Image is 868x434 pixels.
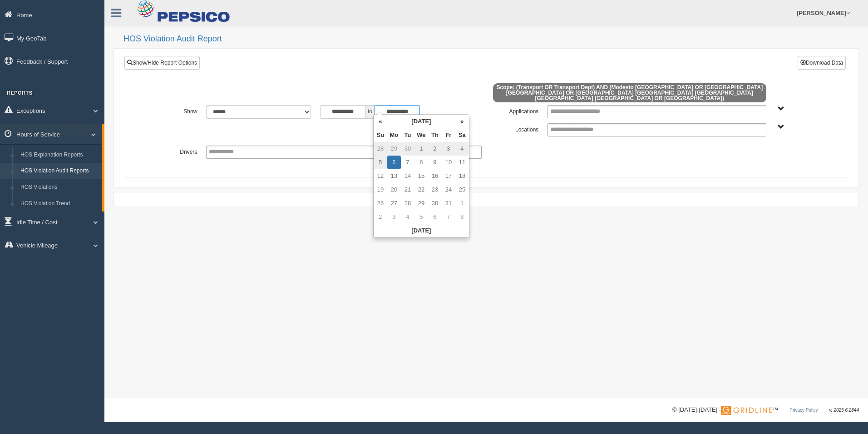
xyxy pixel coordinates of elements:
td: 23 [428,183,442,197]
td: 1 [455,197,469,210]
th: Tu [401,128,414,142]
td: 27 [387,197,401,210]
th: [DATE] [374,224,469,237]
th: « [374,115,387,128]
td: 2 [374,210,387,224]
td: 1 [414,142,428,156]
th: We [414,128,428,142]
td: 9 [428,156,442,169]
a: Privacy Policy [789,408,818,413]
th: [DATE] [387,115,455,128]
label: Applications [486,105,543,116]
img: Gridline [721,406,772,415]
td: 30 [428,197,442,210]
th: Th [428,128,442,142]
a: HOS Explanation Reports [16,147,102,163]
td: 10 [442,156,455,169]
td: 24 [442,183,455,197]
a: HOS Violations [16,179,102,196]
span: v. 2025.6.2844 [829,408,859,413]
td: 22 [414,183,428,197]
span: to [365,105,375,119]
td: 5 [374,156,387,169]
td: 16 [428,169,442,183]
td: 7 [401,156,414,169]
td: 7 [442,210,455,224]
td: 3 [442,142,455,156]
td: 5 [414,210,428,224]
th: Fr [442,128,455,142]
td: 13 [387,169,401,183]
td: 6 [387,156,401,169]
td: 25 [455,183,469,197]
td: 20 [387,183,401,197]
div: © [DATE]-[DATE] - ™ [672,405,859,415]
label: Locations [486,123,543,134]
td: 30 [401,142,414,156]
td: 2 [428,142,442,156]
td: 14 [401,169,414,183]
td: 4 [455,142,469,156]
th: » [455,115,469,128]
a: HOS Violation Trend [16,196,102,212]
label: Drivers [145,146,202,156]
td: 3 [387,210,401,224]
td: 8 [414,156,428,169]
h2: HOS Violation Audit Report [123,35,859,44]
td: 21 [401,183,414,197]
button: Download Data [798,56,846,70]
td: 4 [401,210,414,224]
td: 31 [442,197,455,210]
label: Show [145,105,202,116]
td: 17 [442,169,455,183]
th: Mo [387,128,401,142]
td: 15 [414,169,428,183]
th: Sa [455,128,469,142]
td: 6 [428,210,442,224]
td: 8 [455,210,469,224]
td: 28 [401,197,414,210]
td: 11 [455,156,469,169]
td: 12 [374,169,387,183]
th: Su [374,128,387,142]
td: 19 [374,183,387,197]
a: HOS Violation Audit Reports [16,163,102,179]
td: 29 [414,197,428,210]
a: Show/Hide Report Options [124,56,200,70]
td: 28 [374,142,387,156]
td: 29 [387,142,401,156]
td: 26 [374,197,387,210]
span: Scope: (Transport OR Transport Dept) AND (Modesto [GEOGRAPHIC_DATA] OR [GEOGRAPHIC_DATA] [GEOGRAP... [493,83,766,102]
td: 18 [455,169,469,183]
